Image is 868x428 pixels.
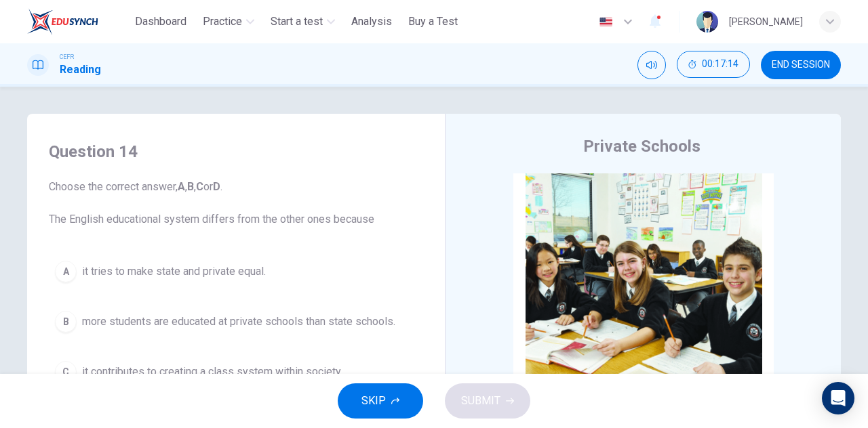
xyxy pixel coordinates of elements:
span: it contributes to creating a class system within society. [82,364,342,380]
b: B [187,180,194,193]
span: Dashboard [135,14,186,30]
div: Hide [677,51,750,79]
div: C [55,361,77,383]
button: Practice [197,9,260,34]
span: CEFR [60,52,74,62]
button: 00:17:14 [677,51,750,78]
span: Choose the correct answer, , , or . The English educational system differs from the other ones be... [49,179,423,228]
button: Buy a Test [403,9,463,34]
span: Practice [203,14,242,30]
button: SKIP [338,383,423,419]
img: ELTC logo [27,8,98,35]
a: ELTC logo [27,8,130,35]
button: Analysis [346,9,397,34]
button: Cit contributes to creating a class system within society. [49,355,423,389]
img: Profile picture [696,11,718,33]
h1: Reading [60,62,101,78]
button: Bmore students are educated at private schools than state schools. [49,305,423,339]
button: END SESSION [761,51,841,79]
div: A [55,261,77,282]
img: en [597,17,614,27]
span: 00:17:14 [702,59,738,70]
button: Start a test [265,9,340,34]
b: D [213,180,220,193]
span: END SESSION [772,60,830,70]
span: Analysis [351,14,392,30]
button: Ait tries to make state and private equal. [49,255,423,288]
button: Dashboard [130,9,192,34]
div: Mute [637,51,666,79]
div: Open Intercom Messenger [822,382,854,414]
span: it tries to make state and private equal. [82,263,266,280]
span: Buy a Test [408,14,458,30]
b: C [196,180,203,193]
span: Start a test [271,14,323,30]
div: B [55,311,77,333]
span: SKIP [361,391,386,410]
div: [PERSON_NAME] [729,14,803,30]
h4: Private Schools [583,135,701,157]
h4: Question 14 [49,141,423,163]
b: A [178,180,185,193]
span: more students are educated at private schools than state schools. [82,314,395,330]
